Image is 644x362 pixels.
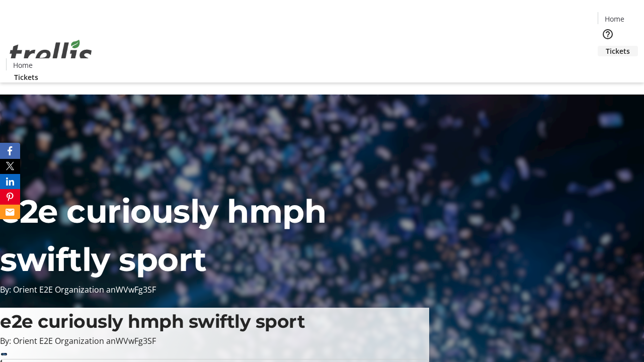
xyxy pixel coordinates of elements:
[7,60,39,70] a: Home
[598,14,630,24] a: Home
[605,14,624,24] span: Home
[14,72,38,82] span: Tickets
[606,46,630,56] span: Tickets
[598,56,618,76] button: Cart
[598,46,638,56] a: Tickets
[598,24,618,44] button: Help
[6,72,46,82] a: Tickets
[6,29,96,79] img: Orient E2E Organization anWVwFg3SF's Logo
[13,60,33,70] span: Home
